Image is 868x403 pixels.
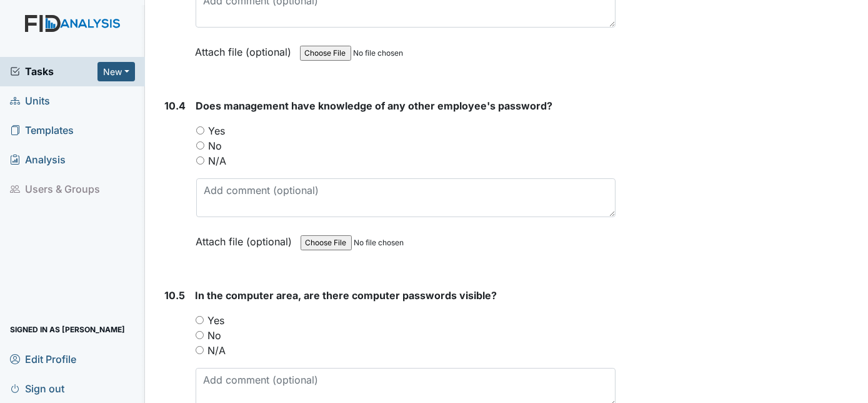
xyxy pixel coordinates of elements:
[10,320,125,339] span: Signed in as [PERSON_NAME]
[165,98,186,113] label: 10.4
[209,153,227,168] label: N/A
[209,138,222,153] label: No
[10,150,66,170] span: Analysis
[10,64,97,79] a: Tasks
[196,289,497,302] span: In the computer area, are there computer passwords visible?
[208,328,222,343] label: No
[10,91,50,111] span: Units
[196,156,204,165] input: N/A
[196,346,204,354] input: N/A
[196,331,204,339] input: No
[209,123,226,138] label: Yes
[97,62,135,81] button: New
[196,38,297,59] label: Attach file (optional)
[196,227,297,249] label: Attach file (optional)
[196,141,204,150] input: No
[165,288,186,303] label: 10.5
[208,313,225,328] label: Yes
[10,349,76,369] span: Edit Profile
[10,121,74,140] span: Templates
[196,99,553,112] span: Does management have knowledge of any other employee's password?
[196,316,204,324] input: Yes
[196,126,204,135] input: Yes
[10,379,64,398] span: Sign out
[208,343,226,358] label: N/A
